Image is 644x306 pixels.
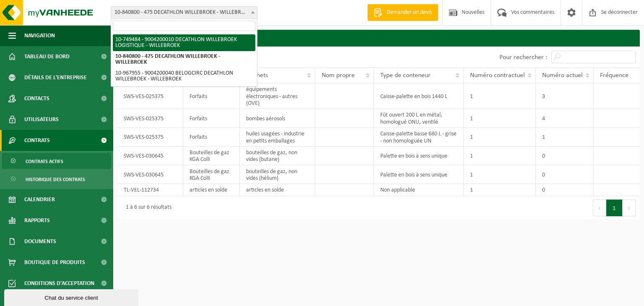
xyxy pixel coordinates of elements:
[24,218,50,224] font: Rapports
[124,172,164,178] font: SWS-VES-030645
[470,153,473,159] font: 1
[601,9,638,16] font: Se déconnecter
[470,93,473,99] font: 1
[470,187,473,193] font: 1
[24,197,55,203] font: Calendrier
[613,205,616,212] font: 1
[593,200,606,216] button: Précédent
[246,86,297,106] font: équipements électroniques - autres (OVE)
[114,9,251,16] font: 10-840800 - 475 DECATHLON WILLEBROEK - WILLEBROEK
[24,117,59,123] font: Utilisateurs
[2,171,111,187] a: Historique des contrats
[124,134,164,140] font: SWS-VES-025375
[542,172,545,178] font: 0
[124,115,164,122] font: SWS-VES-025375
[606,200,623,216] button: 1
[24,239,56,245] font: Documents
[24,137,50,144] font: Contrats
[26,159,63,164] font: Contrats actifs
[24,75,87,81] font: Détails de l'entreprise
[246,168,297,181] font: bouteilles de gaz, non vides (hélium)
[462,9,484,16] font: Nouvelles
[322,72,355,79] font: Nom propre
[24,33,55,39] font: Navigation
[26,177,85,182] font: Historique des contrats
[542,187,545,193] font: 0
[380,72,431,79] font: Type de conteneur
[190,187,227,193] font: articles en solde
[111,7,257,18] span: 10-840800 - 475 DECATHLON WILLEBROEK - WILLEBROEK
[2,153,111,169] a: Contrats actifs
[190,168,229,181] font: Bouteilles de gaz KGA Colli
[367,4,438,21] a: Demander un devis
[542,93,545,99] font: 3
[542,153,545,159] font: 0
[380,187,415,193] font: Non applicable
[246,187,284,193] font: articles en solde
[380,112,442,125] font: Fût ouvert 200 L en métal, homologué ONU, ventilé
[124,187,159,193] font: TL-VEL-112734
[600,72,628,79] font: Fréquence
[24,280,94,287] font: Conditions d'acceptation
[470,172,473,178] font: 1
[190,150,229,163] font: Bouteilles de gaz KGA Colli
[470,72,525,79] font: Numéro contractuel
[470,115,473,122] font: 1
[115,53,220,65] font: 10-840800 - 475 DECATHLON WILLEBROEK - WILLEBROEK
[24,96,49,102] font: Contacts
[542,115,545,122] font: 4
[511,9,554,16] font: Vos commentaires
[115,70,233,82] font: 10-967955 - 9004200040 BELOGCIRC DECATHLON WILLEBROEK - WILLEBROEK
[499,54,547,61] font: Pour rechercher :
[380,172,447,178] font: Palette en bois à sens unique
[542,134,545,140] font: 1
[4,288,140,306] iframe: widget de discussion
[380,153,447,159] font: Palette en bois à sens unique
[380,131,457,144] font: Caisse-palette basse 680 L - grise - non homologuée UN
[111,6,257,19] span: 10-840800 - 475 DECATHLON WILLEBROEK - WILLEBROEK
[246,131,304,144] font: huiles usagées - industrie en petits emballages
[190,134,207,140] font: Forfaits
[124,93,164,99] font: SWS-VES-025375
[24,54,70,60] font: Tableau de bord
[246,150,297,163] font: bouteilles de gaz, non vides (butane)
[246,115,285,122] font: bombes aérosols
[470,134,473,140] font: 1
[623,200,636,216] button: Suivant
[190,93,207,99] font: Forfaits
[126,204,171,210] font: 1 à 6 sur 6 résultats
[24,259,85,266] font: Boutique de produits
[387,9,432,16] font: Demander un devis
[124,153,164,159] font: SWS-VES-030645
[380,93,447,99] font: Caisse-palette en bois 1440 L
[542,72,583,79] font: Numéro actuel
[115,36,237,49] font: 10-749484 - 9004200010 DECATHLON WILLEBROEK LOGISTIQUE - WILLEBROEK
[190,115,207,122] font: Forfaits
